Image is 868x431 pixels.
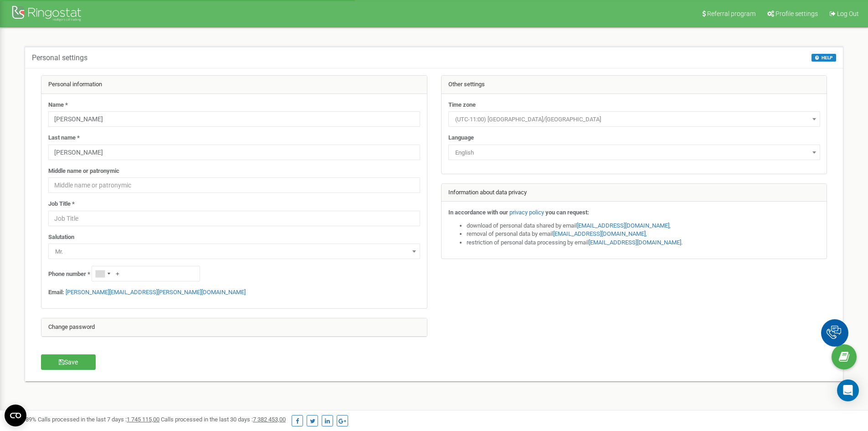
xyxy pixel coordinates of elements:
span: English [452,146,817,159]
li: removal of personal data by email , [467,230,820,239]
u: 7 382 453,00 [253,416,286,423]
span: Mr. [48,244,420,259]
strong: Email: [48,289,64,296]
label: Name * [48,101,68,109]
span: Log Out [837,10,859,17]
label: Middle name or patronymic [48,167,119,176]
label: Job Title * [48,200,75,208]
a: [EMAIL_ADDRESS][DOMAIN_NAME] [589,239,681,246]
span: (UTC-11:00) Pacific/Midway [448,111,820,127]
div: Open Intercom Messenger [837,379,859,401]
span: (UTC-11:00) Pacific/Midway [452,113,817,126]
span: Calls processed in the last 30 days : [161,416,286,423]
div: Change password [41,318,427,337]
a: [EMAIL_ADDRESS][DOMAIN_NAME] [577,222,669,229]
div: Telephone country code [92,266,113,281]
a: [PERSON_NAME][EMAIL_ADDRESS][PERSON_NAME][DOMAIN_NAME] [66,289,246,296]
div: Personal information [41,76,427,94]
input: Name [48,111,420,127]
a: privacy policy [509,209,544,216]
u: 1 745 115,00 [127,416,159,423]
input: Last name [48,145,420,160]
a: [EMAIL_ADDRESS][DOMAIN_NAME] [553,230,646,237]
label: Time zone [448,101,476,109]
div: Information about data privacy [442,184,827,202]
label: Language [448,134,474,142]
button: Save [41,354,96,370]
label: Salutation [48,233,74,242]
div: Other settings [442,76,827,94]
strong: you can request: [545,209,589,216]
input: Middle name or patronymic [48,177,420,193]
label: Last name * [48,134,80,142]
button: Open CMP widget [5,405,26,426]
span: Calls processed in the last 7 days : [38,416,159,423]
input: +1-800-555-55-55 [92,266,200,281]
span: Mr. [51,245,417,258]
span: English [448,145,820,160]
h5: Personal settings [32,54,87,62]
li: restriction of personal data processing by email . [467,239,820,247]
span: Profile settings [776,10,818,17]
button: HELP [812,54,836,62]
label: Phone number * [48,270,90,279]
input: Job Title [48,211,420,226]
li: download of personal data shared by email , [467,222,820,230]
span: Referral program [707,10,755,17]
strong: In accordance with our [448,209,508,216]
